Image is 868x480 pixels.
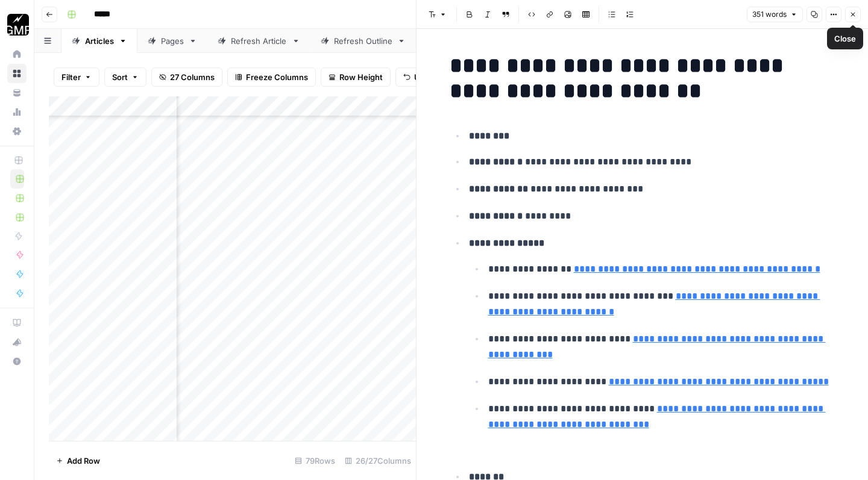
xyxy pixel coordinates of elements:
[7,352,27,371] button: Help + Support
[310,29,416,53] a: Refresh Outline
[170,71,215,83] span: 27 Columns
[7,313,27,332] a: AirOps Academy
[161,35,184,47] div: Pages
[8,333,26,351] div: What's new?
[231,35,287,47] div: Refresh Article
[7,83,27,102] a: Your Data
[752,9,787,20] span: 351 words
[339,71,383,83] span: Row Height
[61,29,137,53] a: Articles
[7,332,27,352] button: What's new?
[227,67,316,87] button: Freeze Columns
[7,14,29,36] img: Growth Marketing Pro Logo
[54,67,99,87] button: Filter
[61,71,81,83] span: Filter
[340,451,416,470] div: 26/27 Columns
[7,64,27,83] a: Browse
[207,29,310,53] a: Refresh Article
[395,67,442,87] button: Undo
[7,122,27,141] a: Settings
[246,71,308,83] span: Freeze Columns
[334,35,392,47] div: Refresh Outline
[7,45,27,64] a: Home
[137,29,207,53] a: Pages
[7,102,27,122] a: Usage
[290,451,340,470] div: 79 Rows
[321,67,391,87] button: Row Height
[49,451,107,470] button: Add Row
[85,35,114,47] div: Articles
[7,10,27,40] button: Workspace: Growth Marketing Pro
[151,67,222,87] button: 27 Columns
[104,67,146,87] button: Sort
[747,7,803,22] button: 351 words
[67,455,100,467] span: Add Row
[112,71,128,83] span: Sort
